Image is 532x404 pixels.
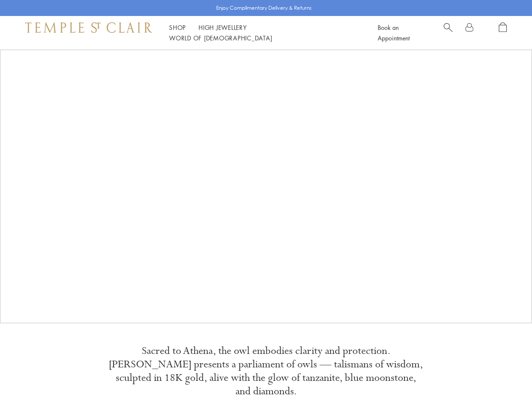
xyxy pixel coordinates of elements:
[378,23,410,42] a: Book an Appointment
[25,22,152,32] img: Temple St. Clair
[444,22,453,43] a: Search
[109,344,424,398] p: Sacred to Athena, the owl embodies clarity and protection. [PERSON_NAME] presents a parliament of...
[169,23,186,32] a: ShopShop
[169,22,359,43] nav: Main navigation
[169,34,272,42] a: World of [DEMOGRAPHIC_DATA]World of [DEMOGRAPHIC_DATA]
[499,22,507,43] a: Open Shopping Bag
[216,4,312,12] p: Enjoy Complimentary Delivery & Returns
[199,23,247,32] a: High JewelleryHigh Jewellery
